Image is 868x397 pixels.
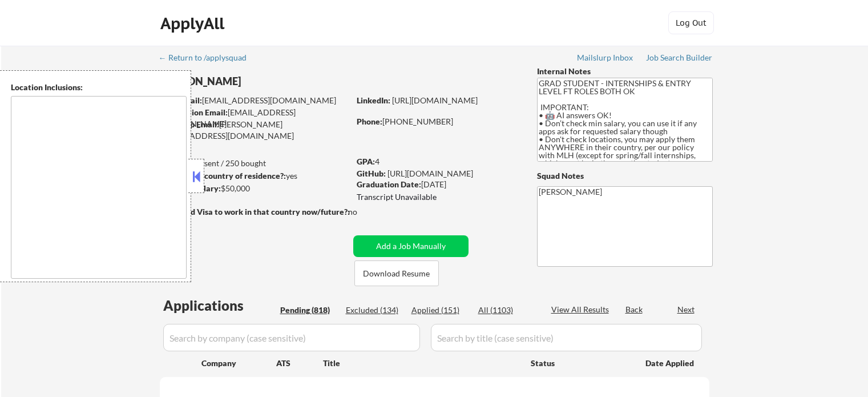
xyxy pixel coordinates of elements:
strong: Can work in country of residence?: [159,171,286,181]
button: Download Resume [354,260,439,286]
div: Location Inclusions: [11,82,187,93]
div: ATS [276,358,323,369]
div: Excluded (134) [346,304,403,316]
a: [URL][DOMAIN_NAME] [387,169,473,178]
div: Pending (818) [280,304,337,316]
div: Applications [163,299,276,312]
div: Title [323,358,520,369]
div: Back [625,304,644,315]
div: Squad Notes [537,170,713,182]
a: Mailslurp Inbox [577,53,634,65]
div: yes [159,170,346,182]
div: View All Results [551,304,612,315]
div: All (1103) [478,304,535,316]
div: 4 [357,156,520,167]
div: ← Return to /applysquad [159,54,257,62]
div: Job Search Builder [646,54,713,62]
strong: Graduation Date: [357,179,421,189]
div: [DATE] [357,179,518,190]
input: Search by title (case sensitive) [431,324,702,351]
strong: GitHub: [357,169,386,178]
div: Mailslurp Inbox [577,54,634,62]
button: Log Out [668,11,714,34]
button: Add a Job Manually [353,235,469,257]
div: $50,000 [159,183,349,194]
a: [URL][DOMAIN_NAME] [392,95,478,105]
strong: Will need Visa to work in that country now/future?: [160,207,350,216]
div: Internal Notes [537,66,713,77]
div: 150 sent / 250 bought [159,158,349,169]
strong: Phone: [357,117,382,126]
div: Date Applied [645,358,696,369]
strong: LinkedIn: [357,95,390,105]
div: [PERSON_NAME][EMAIL_ADDRESS][DOMAIN_NAME] [160,119,349,141]
div: Company [201,358,276,369]
div: [EMAIL_ADDRESS][DOMAIN_NAME] [160,95,349,106]
div: Status [531,352,629,373]
div: [EMAIL_ADDRESS][DOMAIN_NAME] [160,107,349,129]
div: Next [677,304,696,315]
input: Search by company (case sensitive) [163,324,420,351]
strong: GPA: [357,157,375,166]
div: no [348,206,381,218]
div: Applied (151) [411,304,469,316]
div: ApplyAll [160,14,228,33]
a: ← Return to /applysquad [159,53,257,65]
div: [PERSON_NAME] [160,74,394,89]
div: [PHONE_NUMBER] [357,116,518,127]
